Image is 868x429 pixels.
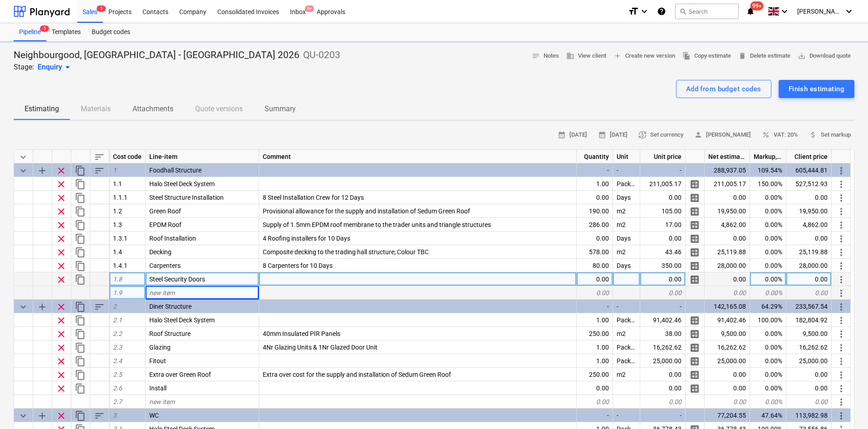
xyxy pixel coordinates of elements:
[640,259,686,272] div: 350.00
[75,220,86,231] span: Duplicate row
[18,152,29,163] span: Collapse all categories
[109,218,146,232] div: 1.3
[109,150,146,163] div: Cost code
[558,130,587,140] span: [DATE]
[613,368,640,381] div: m2
[146,150,259,163] div: Line-item
[640,245,686,259] div: 43.46
[640,327,686,340] div: 38.00
[635,128,687,142] button: Set currency
[836,301,847,312] span: More actions
[577,395,613,409] div: 0.00
[75,370,86,380] span: Duplicate row
[786,354,832,368] div: 25,000.00
[705,327,750,340] div: 9,500.00
[149,194,224,201] span: Steel Structure Installation
[113,276,122,283] span: 1.8
[836,315,847,326] span: More actions
[56,179,67,190] span: Remove row
[836,179,847,190] span: More actions
[56,315,67,326] span: Remove row
[705,259,750,272] div: 28,000.00
[75,247,86,258] span: Duplicate row
[679,8,687,15] span: search
[705,354,750,368] div: 25,000.00
[109,232,146,245] div: 1.3.1
[640,286,686,300] div: 0.00
[750,245,786,259] div: 0.00%
[786,340,832,354] div: 16,262.62
[25,104,59,114] p: Estimating
[689,315,700,326] span: Manage detailed breakdown for the row
[265,104,296,114] p: Summary
[836,383,847,394] span: More actions
[613,177,640,191] div: Package
[75,206,86,217] span: Duplicate row
[14,49,299,62] p: Neighbourgood, [GEOGRAPHIC_DATA] - [GEOGRAPHIC_DATA] 2026
[746,6,755,17] i: notifications
[577,300,613,313] div: -
[628,6,639,17] i: format_size
[577,368,613,381] div: 250.00
[56,383,67,394] span: Remove row
[613,204,640,218] div: m2
[705,313,750,327] div: 91,402.46
[109,177,146,191] div: 1.1
[577,150,613,163] div: Quantity
[640,191,686,204] div: 0.00
[113,330,122,337] span: 2.2
[689,220,700,231] span: Manage detailed breakdown for the row
[263,248,429,256] span: Composite decking to the trading hall structure; Colour TBC
[75,192,86,203] span: Duplicate row
[56,165,67,176] span: Remove row
[263,207,470,215] span: Provisional allowance for the supply and installation of Sedum Green Roof
[798,52,806,60] span: save_alt
[836,233,847,244] span: More actions
[532,52,540,60] span: notes
[56,220,67,231] span: Remove row
[750,191,786,204] div: 0.00%
[566,51,606,61] span: View client
[823,385,868,429] iframe: Chat Widget
[689,383,700,394] span: Manage detailed breakdown for the row
[689,342,700,353] span: Manage detailed breakdown for the row
[640,368,686,381] div: 0.00
[705,395,750,409] div: 0.00
[640,381,686,395] div: 0.00
[836,370,847,380] span: More actions
[786,300,832,313] div: 233,567.54
[786,327,832,340] div: 9,500.00
[566,52,574,60] span: business
[640,272,686,286] div: 0.00
[113,303,117,310] span: 2
[843,6,854,17] i: keyboard_arrow_down
[750,368,786,381] div: 0.00%
[750,286,786,300] div: 0.00%
[691,128,755,142] button: [PERSON_NAME]
[640,395,686,409] div: 0.00
[86,23,136,41] a: Budget codes
[705,286,750,300] div: 0.00
[149,167,201,174] span: Foodhall Structure
[809,131,817,139] span: attach_money
[577,232,613,245] div: 0.00
[532,51,559,61] span: Notes
[56,410,67,421] span: Remove row
[786,313,832,327] div: 182,804.92
[809,130,851,140] span: Set markup
[694,130,751,140] span: [PERSON_NAME]
[75,410,86,421] span: Duplicate category
[46,23,86,41] div: Templates
[113,316,122,324] span: 2.1
[682,51,731,61] span: Copy estimate
[786,409,832,422] div: 113,982.98
[689,370,700,380] span: Manage detailed breakdown for the row
[786,259,832,272] div: 28,000.00
[613,51,675,61] span: Create new version
[750,163,786,177] div: 109.54%
[786,204,832,218] div: 19,950.00
[613,150,640,163] div: Unit
[577,218,613,232] div: 286.00
[689,247,700,258] span: Manage detailed breakdown for the row
[705,191,750,204] div: 0.00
